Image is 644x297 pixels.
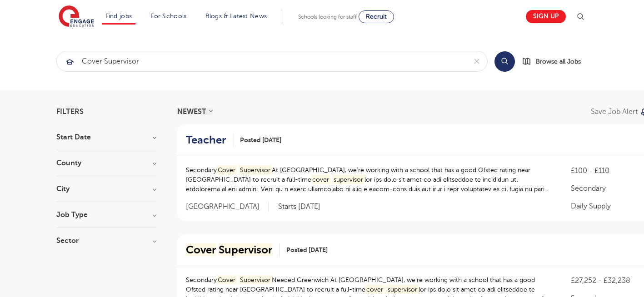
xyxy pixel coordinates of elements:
mark: Supervisor [219,243,272,256]
span: Posted [DATE] [240,135,281,145]
p: Starts [DATE] [278,202,320,212]
a: Browse all Jobs [522,56,588,67]
a: Sign up [526,10,566,23]
span: Filters [56,108,84,115]
h3: County [56,159,156,167]
button: Clear [466,51,487,71]
mark: Cover [217,275,237,285]
mark: cover [311,175,331,184]
span: Schools looking for staff [298,14,357,20]
a: For Schools [150,13,186,20]
a: Recruit [359,10,394,23]
a: Cover Supervisor [186,243,280,257]
img: Engage Education [59,5,94,28]
mark: Cover [186,243,216,256]
a: Teacher [186,134,233,147]
mark: Cover [217,165,237,175]
span: Posted [DATE] [286,245,328,255]
mark: supervisor [332,175,364,184]
span: Recruit [366,13,387,20]
mark: Supervisor [239,165,272,175]
span: [GEOGRAPHIC_DATA] [186,202,269,212]
h3: Job Type [56,211,156,218]
h2: Teacher [186,134,226,147]
mark: cover [365,285,385,294]
button: Search [494,51,515,72]
h3: Start Date [56,134,156,141]
a: Blogs & Latest News [205,13,267,20]
div: Submit [56,51,488,72]
p: Secondary At [GEOGRAPHIC_DATA], we’re working with a school that has a good Ofsted rating near [G... [186,165,553,194]
a: Find jobs [105,13,132,20]
mark: supervisor [386,285,419,294]
h3: City [56,185,156,193]
h3: Sector [56,237,156,244]
p: Save job alert [591,108,638,115]
span: Browse all Jobs [536,56,581,67]
input: Submit [57,51,466,71]
mark: Supervisor [239,275,272,285]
